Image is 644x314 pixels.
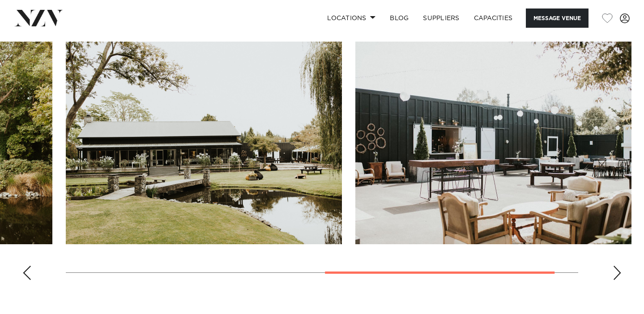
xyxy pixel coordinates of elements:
[355,42,631,244] swiper-slide: 4 / 4
[66,42,342,244] swiper-slide: 3 / 4
[416,8,466,28] a: SUPPLIERS
[526,8,589,28] button: Message Venue
[383,8,416,28] a: BLOG
[467,8,520,28] a: Capacities
[14,10,63,26] img: nzv-logo.png
[320,8,383,28] a: Locations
